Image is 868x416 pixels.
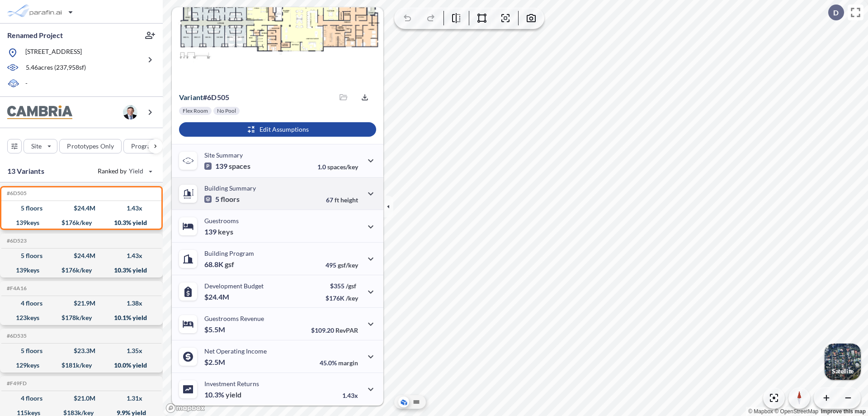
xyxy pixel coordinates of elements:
span: gsf [225,260,234,269]
p: Program [131,142,156,151]
p: Net Operating Income [204,347,267,355]
img: Switcher Image [825,344,861,380]
p: 139 [204,162,250,171]
p: 139 [204,227,233,236]
p: # 6d505 [179,93,229,102]
button: Site [24,139,57,153]
span: floors [221,195,240,204]
button: Program [123,139,172,153]
p: 5 [204,195,240,204]
p: Edit Assumptions [259,125,309,134]
p: $2.5M [204,358,226,367]
h5: Click to copy the code [5,285,27,292]
img: user logo [123,105,137,120]
button: Aerial View [398,397,409,407]
span: Yield [129,167,144,176]
button: Switcher ImageSatellite [825,344,861,380]
button: Prototypes Only [59,139,122,153]
p: Building Program [204,249,254,257]
p: 1.43x [342,392,358,399]
p: Renamed Project [7,30,63,40]
a: Improve this map [821,408,866,415]
a: OpenStreetMap [774,408,818,415]
p: 10.3% [204,390,241,399]
span: height [340,196,358,204]
p: 67 [326,196,358,204]
p: 45.0% [320,359,358,367]
p: $5.5M [204,325,226,334]
span: yield [226,390,241,399]
p: Guestrooms Revenue [204,315,264,322]
p: - [25,79,28,89]
p: Site Summary [204,151,243,159]
h5: Click to copy the code [5,238,27,244]
p: Flex Room [183,107,208,115]
span: keys [218,227,233,236]
p: D [833,9,839,17]
p: Satellite [832,368,854,375]
button: Ranked by Yield [90,164,158,178]
p: $24.4M [204,292,231,301]
p: 1.0 [317,163,358,171]
p: 495 [325,261,358,269]
span: ft [335,196,339,204]
span: spaces/key [327,163,358,171]
p: Guestrooms [204,217,239,225]
span: Variant [179,93,203,101]
p: 68.8K [204,260,234,269]
span: gsf/key [338,261,358,269]
h5: Click to copy the code [5,380,27,387]
span: spaces [229,162,250,171]
p: $109.20 [311,326,358,334]
img: BrandImage [7,105,72,120]
h5: Click to copy the code [5,190,27,196]
a: Mapbox [748,408,773,415]
p: Building Summary [204,184,256,192]
p: Development Budget [204,282,264,290]
span: /gsf [346,282,356,290]
p: Investment Returns [204,380,259,387]
button: Edit Assumptions [179,122,376,137]
a: Mapbox homepage [165,403,205,413]
span: margin [338,359,358,367]
p: $355 [325,282,358,290]
p: Site [31,142,42,151]
h5: Click to copy the code [5,333,27,339]
span: /key [346,294,358,302]
span: RevPAR [335,326,358,334]
p: 13 Variants [7,166,44,177]
p: Prototypes Only [67,142,114,151]
p: [STREET_ADDRESS] [25,47,82,58]
button: Site Plan [411,397,422,407]
p: No Pool [217,107,236,115]
p: $176K [325,294,358,302]
p: 5.46 acres ( 237,958 sf) [26,63,86,73]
